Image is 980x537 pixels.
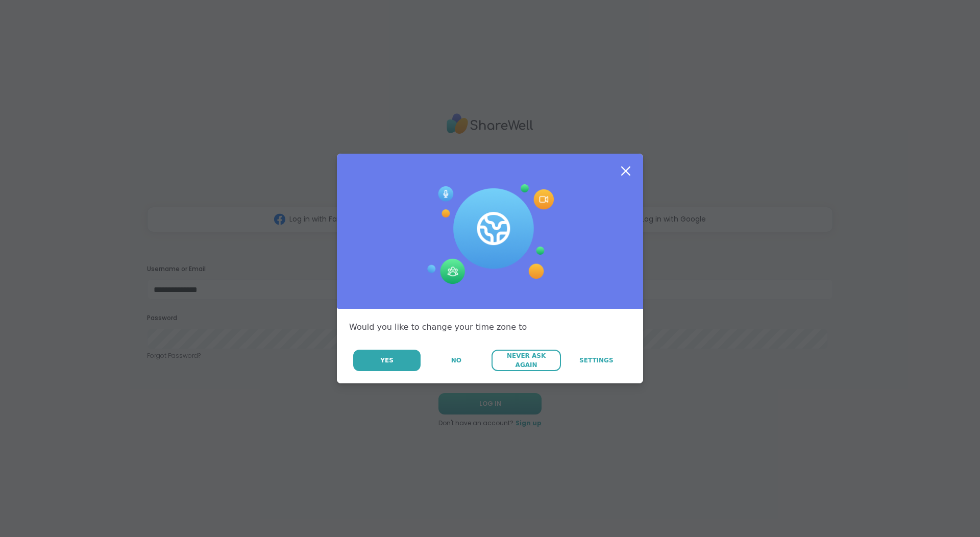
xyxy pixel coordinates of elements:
img: Session Experience [426,184,554,284]
button: No [422,350,491,371]
span: Settings [579,356,614,365]
div: Would you like to change your time zone to [349,321,631,333]
span: No [451,356,461,365]
span: Never Ask Again [497,351,555,370]
button: Never Ask Again [492,350,560,371]
span: Yes [380,356,394,365]
button: Yes [353,350,421,371]
a: Settings [562,350,631,371]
